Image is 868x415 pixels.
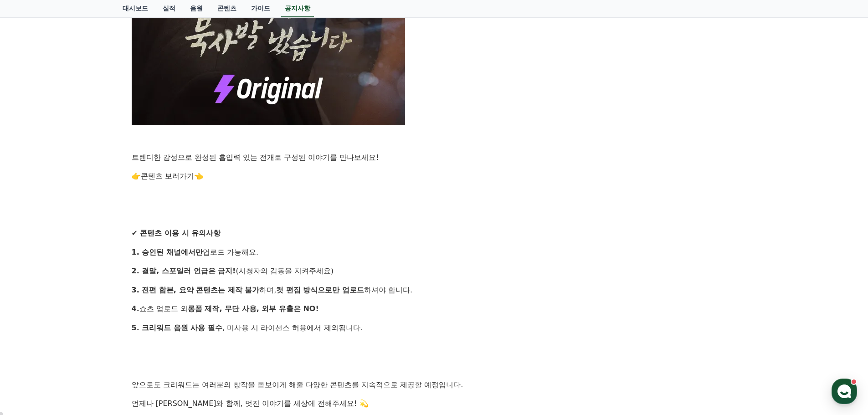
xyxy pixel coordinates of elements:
[3,289,60,312] a: 홈
[132,265,737,277] p: (시청자의 감동을 지켜주세요)
[132,152,737,164] p: 트렌디한 감성으로 완성된 흡입력 있는 전개로 구성된 이야기를 만나보세요!
[132,398,737,410] p: 언제나 [PERSON_NAME]와 함께, 멋진 이야기를 세상에 전해주세요! 💫
[132,170,737,182] p: 👉 👈
[132,323,223,332] strong: 5. 크리워드 음원 사용 필수
[141,302,152,310] span: 설정
[132,246,737,258] p: 업로드 가능해요.
[132,248,203,256] strong: 1. 승인된 채널에서만
[141,172,194,180] a: 콘텐츠 보러가기
[29,302,34,310] span: 홈
[132,322,737,334] p: , 미사용 시 라이선스 허용에서 제외됩니다.
[83,303,94,310] span: 대화
[132,266,236,275] strong: 2. 결말, 스포일러 언급은 금지!
[132,229,221,237] strong: ✔ 콘텐츠 이용 시 유의사항
[188,304,319,313] strong: 롱폼 제작, 무단 사용, 외부 유출은 NO!
[132,286,260,294] strong: 3. 전편 합본, 요약 콘텐츠는 제작 불가
[132,379,737,391] p: 앞으로도 크리워드는 여러분의 창작을 돋보이게 해줄 다양한 콘텐츠를 지속적으로 제공할 예정입니다.
[276,286,364,294] strong: 컷 편집 방식으로만 업로드
[118,289,175,312] a: 설정
[132,303,737,315] p: 쇼츠 업로드 외
[132,284,737,296] p: 하며, 하셔야 합니다.
[132,304,139,313] strong: 4.
[60,289,118,312] a: 대화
